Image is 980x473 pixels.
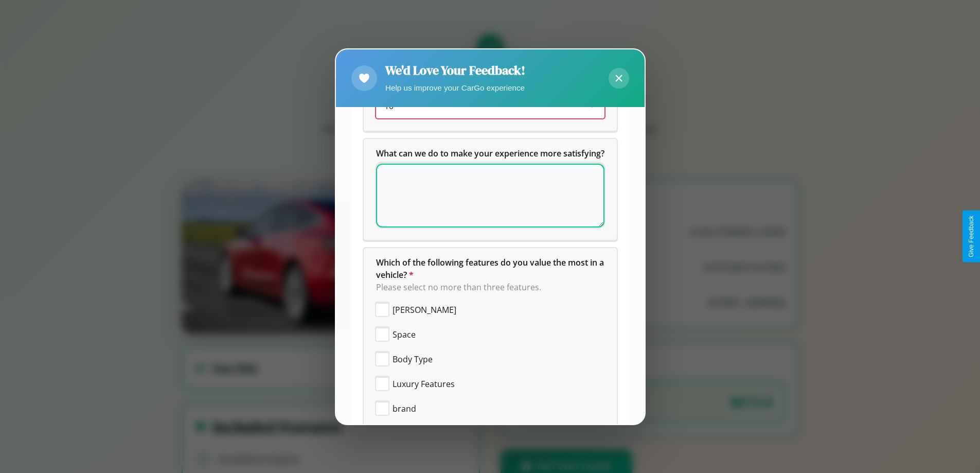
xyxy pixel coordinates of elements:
[376,148,604,159] span: What can we do to make your experience more satisfying?
[393,378,455,390] span: Luxury Features
[393,353,433,365] span: Body Type
[376,282,541,293] span: Please select no more than three features.
[393,402,416,415] span: brand
[385,81,525,95] p: Help us improve your CarGo experience
[968,216,975,257] div: Give Feedback
[384,100,394,112] span: 10
[393,328,416,341] span: Space
[393,304,456,316] span: [PERSON_NAME]
[376,257,606,281] span: Which of the following features do you value the most in a vehicle?
[385,62,525,79] h2: We'd Love Your Feedback!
